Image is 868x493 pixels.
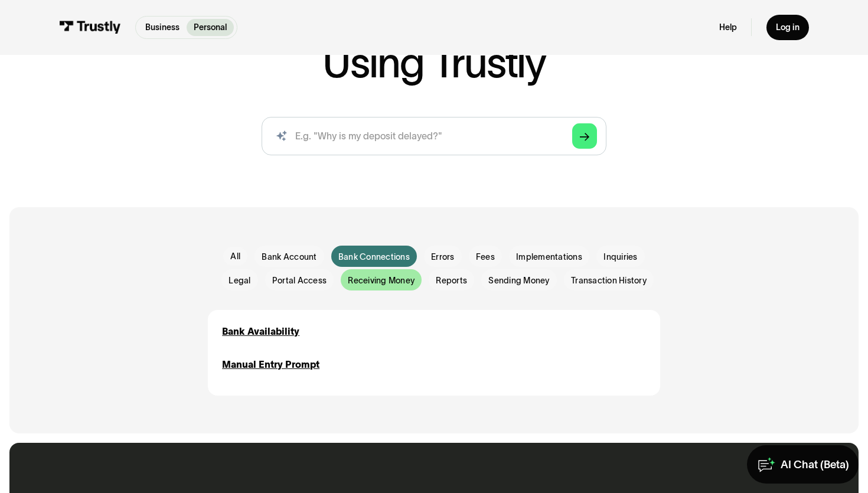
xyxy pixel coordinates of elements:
a: Manual Entry Prompt [222,357,319,371]
span: Sending Money [488,275,549,286]
h1: Using Trustly [322,42,546,84]
input: search [262,117,607,155]
div: All [230,250,240,262]
a: Help [719,22,737,32]
span: Receiving Money [348,275,415,286]
a: Business [138,19,187,36]
a: Personal [187,19,234,36]
span: Fees [476,251,495,263]
div: AI Chat (Beta) [781,458,849,472]
span: Bank Connections [338,251,410,263]
span: Reports [436,275,467,286]
a: All [223,247,247,266]
span: Transaction History [571,275,647,286]
div: Log in [776,22,800,32]
span: Errors [431,251,455,263]
form: Search [262,117,607,155]
img: Trustly Logo [59,21,121,34]
span: Portal Access [272,275,327,286]
a: Log in [766,15,809,40]
span: Bank Account [262,251,316,263]
span: Legal [229,275,250,286]
a: AI Chat (Beta) [747,445,859,484]
p: Business [145,21,180,34]
form: Email Form [208,246,660,291]
span: Inquiries [603,251,637,263]
a: Bank Availability [222,324,299,338]
span: Implementations [516,251,582,263]
p: Personal [194,21,227,34]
